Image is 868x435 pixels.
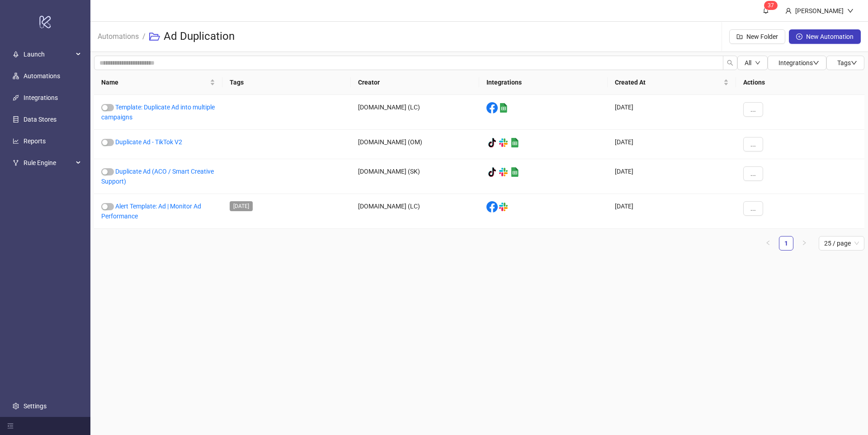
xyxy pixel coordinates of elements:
[750,205,756,212] span: ...
[802,240,807,246] span: right
[608,95,736,130] div: [DATE]
[608,194,736,229] div: [DATE]
[149,31,160,42] span: folder-open
[615,77,722,87] span: Created At
[96,31,141,41] a: Automations
[101,104,215,121] a: Template: Duplicate Ad into multiple campaigns
[24,402,47,410] a: Settings
[764,1,778,10] sup: 37
[768,2,771,9] span: 3
[608,159,736,194] div: [DATE]
[727,60,733,66] span: search
[479,70,608,95] th: Integrations
[94,70,222,95] th: Name
[826,56,864,70] button: Tagsdown
[743,166,763,181] button: ...
[24,94,58,101] a: Integrations
[789,29,861,44] button: New Automation
[736,70,864,95] th: Actions
[13,160,19,166] span: fork
[24,45,73,63] span: Launch
[24,116,57,123] a: Data Stores
[736,33,743,40] span: folder-add
[792,6,847,16] div: [PERSON_NAME]
[819,236,864,251] div: Page Size
[779,236,793,250] a: 1
[768,56,826,70] button: Integrationsdown
[750,106,756,113] span: ...
[101,203,201,220] a: Alert Template: Ad | Monitor Ad Performance
[142,22,146,51] li: /
[745,59,751,66] span: All
[797,236,811,251] button: right
[806,33,854,40] span: New Automation
[778,59,819,66] span: Integrations
[164,29,235,44] h3: Ad Duplication
[785,8,792,14] span: user
[824,236,859,250] span: 25 / page
[101,168,214,185] a: Duplicate Ad (ACO / Smart Creative Support)
[743,102,763,117] button: ...
[101,77,208,87] span: Name
[763,7,769,14] span: bell
[351,95,479,130] div: [DOMAIN_NAME] (LC)
[743,201,763,216] button: ...
[837,59,857,66] span: Tags
[24,137,46,145] a: Reports
[608,70,736,95] th: Created At
[737,56,768,70] button: Alldown
[729,29,785,44] button: New Folder
[743,137,763,151] button: ...
[222,70,351,95] th: Tags
[351,130,479,159] div: [DOMAIN_NAME] (OM)
[351,70,479,95] th: Creator
[24,72,60,80] a: Automations
[813,60,819,66] span: down
[115,138,182,146] a: Duplicate Ad - TikTok V2
[13,51,19,57] span: rocket
[351,194,479,229] div: [DOMAIN_NAME] (LC)
[750,141,756,148] span: ...
[851,60,857,66] span: down
[847,8,854,14] span: down
[761,236,775,251] button: left
[779,236,793,251] li: 1
[750,170,756,177] span: ...
[771,2,774,9] span: 7
[7,423,14,429] span: menu-fold
[24,154,73,172] span: Rule Engine
[230,201,253,211] span: 2024-05-22
[797,236,811,251] li: Next Page
[765,240,771,246] span: left
[608,130,736,159] div: [DATE]
[351,159,479,194] div: [DOMAIN_NAME] (SK)
[761,236,775,251] li: Previous Page
[746,33,778,40] span: New Folder
[755,60,760,66] span: down
[796,33,802,40] span: plus-circle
